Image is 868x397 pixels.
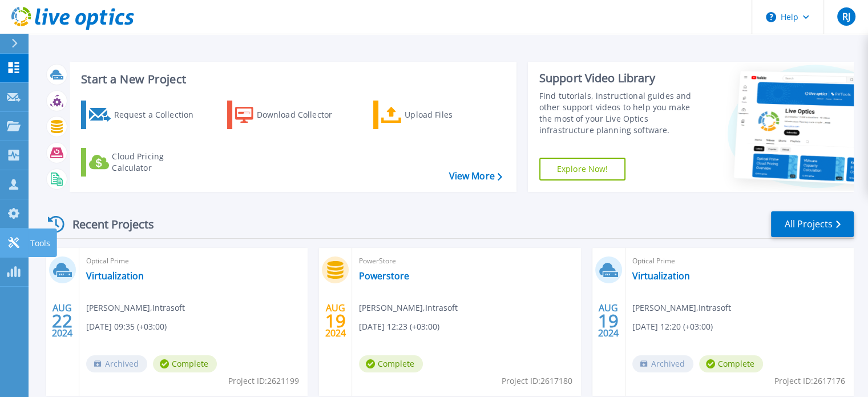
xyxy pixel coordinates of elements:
[114,103,205,126] div: Request a Collection
[81,101,208,129] a: Request a Collection
[228,375,299,387] span: Project ID: 2621199
[86,302,185,314] span: [PERSON_NAME] , Intrasoft
[359,355,423,372] span: Complete
[774,375,845,387] span: Project ID: 2617176
[597,300,619,342] div: AUG 2024
[699,355,763,372] span: Complete
[30,228,50,258] p: Tools
[842,12,850,21] span: RJ
[771,211,854,237] a: All Projects
[81,148,208,177] a: Cloud Pricing Calculator
[257,103,348,126] div: Download Collector
[51,300,73,342] div: AUG 2024
[632,320,713,333] span: [DATE] 12:20 (+03:00)
[373,101,500,129] a: Upload Files
[86,255,301,267] span: Optical Prime
[112,151,203,174] div: Cloud Pricing Calculator
[325,300,346,342] div: AUG 2024
[632,270,690,282] a: Virtualization
[632,255,847,267] span: Optical Prime
[44,210,169,238] div: Recent Projects
[153,355,217,372] span: Complete
[325,316,346,326] span: 19
[359,255,574,267] span: PowerStore
[86,355,147,372] span: Archived
[81,73,502,86] h3: Start a New Project
[539,158,626,181] a: Explore Now!
[632,355,693,372] span: Archived
[227,101,354,129] a: Download Collector
[539,71,703,86] div: Support Video Library
[86,320,167,333] span: [DATE] 09:35 (+03:00)
[598,316,619,326] span: 19
[449,171,502,182] a: View More
[502,375,572,387] span: Project ID: 2617180
[359,302,458,314] span: [PERSON_NAME] , Intrasoft
[539,90,703,136] div: Find tutorials, instructional guides and other support videos to help you make the most of your L...
[359,270,409,282] a: Powerstore
[405,103,496,126] div: Upload Files
[359,320,439,333] span: [DATE] 12:23 (+03:00)
[86,270,144,282] a: Virtualization
[52,316,72,326] span: 22
[632,302,731,314] span: [PERSON_NAME] , Intrasoft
